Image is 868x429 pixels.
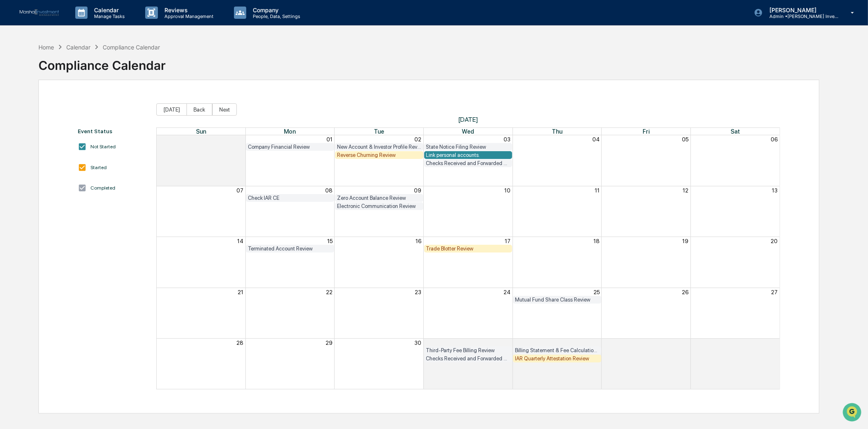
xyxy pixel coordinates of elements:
[414,187,422,194] button: 09
[594,238,600,244] button: 18
[426,144,510,150] div: State Notice Filing Review
[238,136,243,143] button: 31
[38,51,166,73] div: Compliance Calendar
[158,13,218,19] p: Approval Management
[326,340,333,346] button: 29
[8,104,15,110] div: 🖐️
[337,203,421,209] div: Electronic Communication Review
[236,340,243,346] button: 28
[139,65,149,75] button: Start new chat
[415,340,422,346] button: 30
[426,355,510,362] div: Checks Received and Forwarded Log
[426,347,510,353] div: Third-Party Fee Billing Review
[643,128,650,135] span: Fri
[248,144,332,150] div: Company Financial Review
[212,103,237,116] button: Next
[90,185,115,191] div: Completed
[426,160,510,166] div: Checks Received and Forwarded Log
[78,128,148,134] div: Event Status
[504,340,510,346] button: 01
[67,103,101,111] span: Attestations
[196,128,206,135] span: Sun
[326,136,333,143] button: 01
[28,71,103,77] div: We're available if you need us!
[5,115,55,130] a: 🔎Data Lookup
[771,136,778,143] button: 06
[552,128,562,135] span: Thu
[595,187,600,194] button: 11
[156,103,187,116] button: [DATE]
[326,289,333,295] button: 22
[327,238,333,244] button: 15
[337,195,421,201] div: Zero Account Balance Review
[504,187,510,194] button: 10
[16,103,53,111] span: Preclearance
[246,13,304,19] p: People, Data, Settings
[88,13,129,19] p: Manage Tasks
[515,297,599,303] div: Mutual Fund Share Class Review
[504,289,510,295] button: 24
[374,128,384,135] span: Tue
[38,44,54,51] div: Home
[763,7,839,13] p: [PERSON_NAME]
[8,119,15,126] div: 🔎
[156,116,780,123] span: [DATE]
[842,402,864,424] iframe: Open customer support
[8,17,149,30] p: How can we help?
[682,238,688,244] button: 19
[515,355,599,362] div: IAR Quarterly Attestation Review
[594,289,600,295] button: 25
[681,340,688,346] button: 03
[246,7,304,13] p: Company
[88,7,129,13] p: Calendar
[770,340,778,346] button: 04
[772,187,778,194] button: 13
[682,289,688,295] button: 26
[90,144,116,150] div: Not Started
[238,289,243,295] button: 21
[58,138,99,145] a: Powered byPylon
[505,238,510,244] button: 17
[415,136,422,143] button: 02
[248,246,332,252] div: Terminated Account Review
[237,238,243,244] button: 14
[236,187,243,194] button: 07
[592,136,600,143] button: 04
[682,136,688,143] button: 05
[731,128,740,135] span: Sat
[284,128,296,135] span: Mon
[426,152,510,158] div: Link personal accounts.
[426,246,510,252] div: Trade Blotter Review
[81,139,99,145] span: Pylon
[156,127,780,389] div: Month View
[56,100,105,114] a: 🗄️Attestations
[504,136,510,143] button: 03
[16,118,52,127] span: Data Lookup
[593,340,600,346] button: 02
[28,63,134,71] div: Start new chat
[462,128,474,135] span: Wed
[763,13,839,19] p: Admin • [PERSON_NAME] Investment Management
[66,44,90,51] div: Calendar
[325,187,333,194] button: 08
[59,104,66,110] div: 🗄️
[5,100,56,114] a: 🖐️Preclearance
[158,7,218,13] p: Reviews
[771,238,778,244] button: 20
[771,289,778,295] button: 27
[337,152,421,158] div: Reverse Churning Review
[248,195,332,201] div: Check IAR CE
[8,63,23,77] img: 1746055101610-c473b297-6a78-478c-a979-82029cc54cd1
[90,165,107,170] div: Started
[415,289,422,295] button: 23
[103,44,160,51] div: Compliance Calendar
[683,187,688,194] button: 12
[416,238,422,244] button: 16
[187,103,212,116] button: Back
[515,347,599,353] div: Billing Statement & Fee Calculations Report Review
[20,9,59,16] img: logo
[337,144,421,150] div: New Account & Investor Profile Review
